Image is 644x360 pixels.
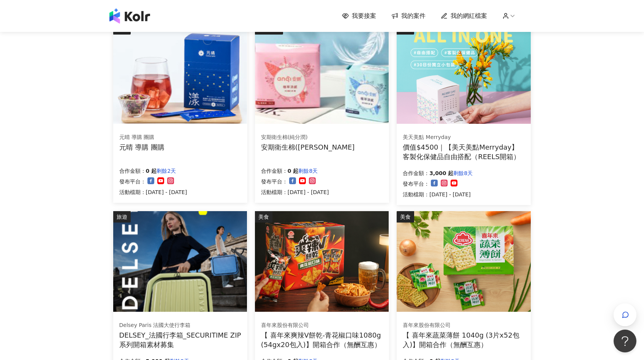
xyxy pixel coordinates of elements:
[401,12,426,20] span: 我的案件
[113,211,131,223] div: 旅遊
[342,12,376,20] a: 我要接案
[113,23,247,124] img: 漾漾神｜活力莓果康普茶沖泡粉
[261,330,383,349] div: 【 喜年來爽辣V餅乾-青花椒口味1080g (54gx20包入)】開箱合作（無酬互惠）
[261,188,329,197] p: 活動檔期：[DATE] - [DATE]
[113,211,247,312] img: 【DELSEY】SECURITIME ZIP旅行箱
[397,211,530,312] img: 喜年來蔬菜薄餅 1040g (3片x52包入
[403,169,429,178] p: 合作金額：
[261,177,288,186] p: 發布平台：
[403,190,473,199] p: 活動檔期：[DATE] - [DATE]
[397,211,414,223] div: 美食
[614,330,636,352] iframe: Help Scout Beacon - Open
[261,322,383,329] div: 喜年來股份有限公司
[429,169,453,178] p: 3,000 起
[441,12,487,20] a: 我的網紅檔案
[255,211,272,223] div: 美食
[403,179,429,188] p: 發布平台：
[119,166,146,175] p: 合作金額：
[288,166,299,175] p: 0 起
[119,177,146,186] p: 發布平台：
[109,8,150,24] img: logo
[261,166,288,175] p: 合作金額：
[261,142,355,152] div: 安期衛生棉([PERSON_NAME]
[146,166,157,175] p: 0 起
[119,330,241,349] div: DELSEY_法國行李箱_SECURITIME ZIP系列開箱素材募集
[261,134,355,141] div: 安期衛生棉(純分潤)
[403,142,525,161] div: 價值$4500｜【美天美點Merryday】客製化保健品自由搭配（REELS開箱）
[403,330,525,349] div: 【 喜年來蔬菜薄餅 1040g (3片x52包入)】開箱合作（無酬互惠）
[255,211,389,312] img: 喜年來爽辣V餅乾-青花椒口味1080g (54gx20包入)
[397,23,530,124] img: 客製化保健食品
[453,169,473,178] p: 剩餘8天
[119,142,165,152] div: 元晴 導購 團購
[403,134,524,141] div: 美天美點 Merryday
[451,12,487,20] span: 我的網紅檔案
[119,322,241,329] div: Delsey Paris 法國大使行李箱
[119,188,187,197] p: 活動檔期：[DATE] - [DATE]
[403,322,524,329] div: 喜年來股份有限公司
[298,166,318,175] p: 剩餘8天
[352,12,376,20] span: 我要接案
[157,166,176,175] p: 剩餘2天
[255,23,389,124] img: 安期衛生棉
[391,12,426,20] a: 我的案件
[119,134,165,141] div: 元晴 導購 團購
